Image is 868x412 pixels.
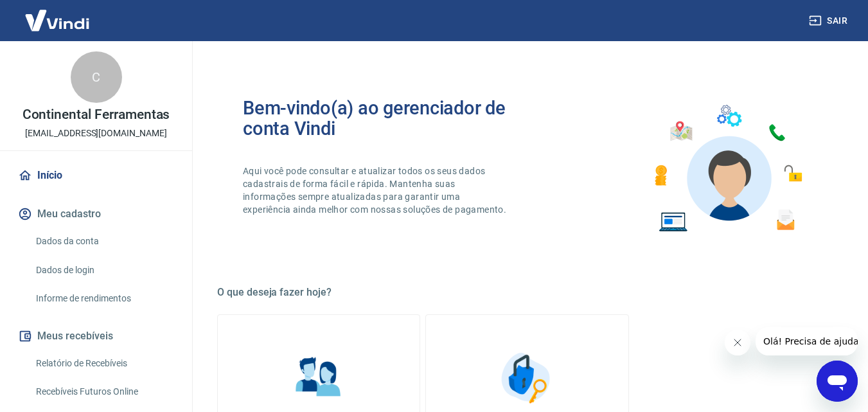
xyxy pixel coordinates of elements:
button: Meus recebíveis [15,322,177,350]
a: Dados da conta [31,228,177,255]
iframe: Mensagem da empresa [756,327,858,355]
img: Imagem de um avatar masculino com diversos icones exemplificando as funcionalidades do gerenciado... [643,98,811,240]
div: C [71,51,122,103]
a: Relatório de Recebíveis [31,350,177,377]
button: Sair [806,9,853,33]
iframe: Fechar mensagem [725,330,750,355]
p: Continental Ferramentas [22,108,170,121]
button: Meu cadastro [15,200,177,228]
span: Olá! Precisa de ajuda? [8,9,108,19]
img: Vindi [15,1,99,40]
img: Segurança [495,346,559,410]
h5: O que deseja fazer hoje? [217,286,837,299]
iframe: Botão para abrir a janela de mensagens [817,361,858,402]
p: [EMAIL_ADDRESS][DOMAIN_NAME] [25,127,167,140]
a: Recebíveis Futuros Online [31,379,177,405]
h2: Bem-vindo(a) ao gerenciador de conta Vindi [243,98,527,139]
a: Informe de rendimentos [31,285,177,312]
a: Início [15,161,177,190]
img: Informações pessoais [287,346,351,410]
p: Aqui você pode consultar e atualizar todos os seus dados cadastrais de forma fácil e rápida. Mant... [243,165,509,216]
a: Dados de login [31,257,177,283]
